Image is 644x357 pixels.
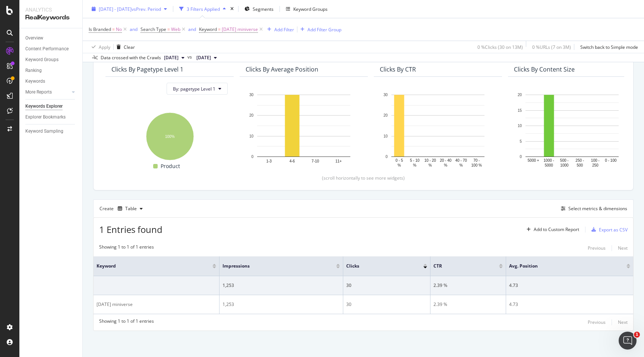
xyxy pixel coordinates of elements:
[115,203,146,215] button: Table
[528,158,539,162] text: 5000 +
[89,26,111,32] span: Is Branded
[196,54,211,61] span: 2025 Sep. 22nd
[518,124,522,128] text: 10
[89,41,110,53] button: Apply
[101,54,161,61] div: Data crossed with the Crawls
[132,6,161,12] span: vs Prev. Period
[433,263,488,269] span: CTR
[433,282,503,289] div: 2.39 %
[222,24,258,35] span: [DATE] miniverse
[290,159,295,163] text: 4-6
[111,109,228,162] svg: A chart.
[124,44,135,50] div: Clear
[520,155,522,159] text: 0
[112,26,115,32] span: =
[97,263,201,269] span: Keyword
[25,88,52,96] div: More Reports
[246,66,318,73] div: Clicks By Average Position
[176,3,229,15] button: 3 Filters Applied
[588,245,606,251] div: Previous
[167,83,228,95] button: By: pagetype Level 1
[25,67,77,75] a: Ranking
[111,66,183,73] div: Clicks By pagetype Level 1
[218,26,221,32] span: =
[444,163,447,167] text: %
[222,282,340,289] div: 1,253
[307,26,341,32] div: Add Filter Group
[249,114,254,118] text: 20
[588,319,606,325] div: Previous
[558,204,627,213] button: Select metrics & dimensions
[634,332,640,338] span: 1
[100,203,146,215] div: Create
[89,3,170,15] button: [DATE] - [DATE]vsPrev. Period
[141,26,166,32] span: Search Type
[25,56,59,64] div: Keyword Groups
[167,26,170,32] span: =
[171,24,180,35] span: Web
[130,26,138,32] div: and
[25,67,42,75] div: Ranking
[165,135,175,139] text: 100%
[524,224,579,236] button: Add to Custom Report
[346,263,412,269] span: Clicks
[588,244,606,253] button: Previous
[222,263,325,269] span: Impressions
[380,66,416,73] div: Clicks By CTR
[410,158,420,162] text: 5 - 10
[346,282,427,289] div: 30
[222,301,340,308] div: 1,253
[264,25,294,34] button: Add Filter
[266,159,272,163] text: 1-3
[25,13,76,22] div: RealKeywords
[560,163,569,167] text: 1000
[246,91,362,169] svg: A chart.
[514,91,630,169] svg: A chart.
[125,206,137,211] div: Table
[25,56,77,64] a: Keyword Groups
[383,114,388,118] text: 20
[25,45,69,53] div: Content Performance
[199,26,217,32] span: Keyword
[25,45,77,53] a: Content Performance
[297,25,341,34] button: Add Filter Group
[591,158,600,162] text: 100 -
[188,26,196,32] div: and
[520,139,522,143] text: 5
[335,159,342,163] text: 11+
[509,263,615,269] span: Avg. Position
[161,53,187,62] button: [DATE]
[424,158,436,162] text: 10 - 20
[187,6,220,12] div: 3 Filters Applied
[25,78,45,85] div: Keywords
[25,127,77,135] a: Keyword Sampling
[346,301,427,308] div: 30
[395,158,403,162] text: 0 - 5
[241,3,277,15] button: Segments
[25,102,63,110] div: Keywords Explorer
[312,159,319,163] text: 7-10
[588,224,628,236] button: Export as CSV
[173,86,215,92] span: By: pagetype Level 1
[592,163,599,167] text: 250
[193,53,220,62] button: [DATE]
[605,158,617,162] text: 0 - 100
[385,155,388,159] text: 0
[619,332,637,350] iframe: Intercom live chat
[25,6,76,13] div: Analytics
[102,175,624,181] div: (scroll horizontally to see more widgets)
[473,158,480,162] text: 70 -
[599,227,628,233] div: Export as CSV
[455,158,467,162] text: 40 - 70
[380,91,496,169] svg: A chart.
[25,113,77,121] a: Explorer Bookmarks
[97,301,216,308] div: [DATE] miniverse
[188,26,196,33] button: and
[509,301,630,308] div: 4.73
[429,163,432,167] text: %
[114,41,135,53] button: Clear
[25,102,77,110] a: Keywords Explorer
[618,318,628,327] button: Next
